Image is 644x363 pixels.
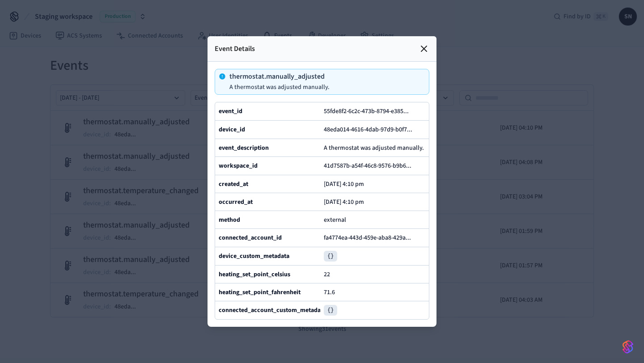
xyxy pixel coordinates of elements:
span: 71.6 [324,288,335,297]
span: A thermostat was adjusted manually. [324,144,424,152]
b: device_custom_metadata [219,252,289,261]
b: created_at [219,180,248,189]
pre: {} [324,251,337,262]
b: method [219,215,240,224]
b: connected_account_custom_metadata [219,306,326,315]
b: heating_set_point_fahrenheit [219,288,301,297]
img: SeamLogoGradient.69752ec5.svg [623,340,633,354]
b: workspace_id [219,161,258,170]
b: connected_account_id [219,233,282,242]
button: 48eda014-4616-4dab-97d9-b0f7... [322,124,421,135]
p: thermostat.manually_adjusted [229,73,330,80]
button: 41d7587b-a54f-46c8-9576-b9b6... [322,160,420,171]
p: [DATE] 4:10 pm [324,181,364,188]
button: 55fde8f2-6c2c-473b-8794-e385... [322,106,418,117]
b: heating_set_point_celsius [219,270,290,279]
b: event_id [219,107,242,116]
span: 22 [324,270,330,279]
p: A thermostat was adjusted manually. [229,84,330,91]
button: fa4774ea-443d-459e-aba8-429a... [322,232,420,243]
p: Event Details [215,43,255,54]
pre: {} [324,305,337,316]
b: event_description [219,144,269,152]
p: [DATE] 4:10 pm [324,198,364,206]
b: occurred_at [219,198,253,207]
b: device_id [219,125,245,134]
span: external [324,215,346,224]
